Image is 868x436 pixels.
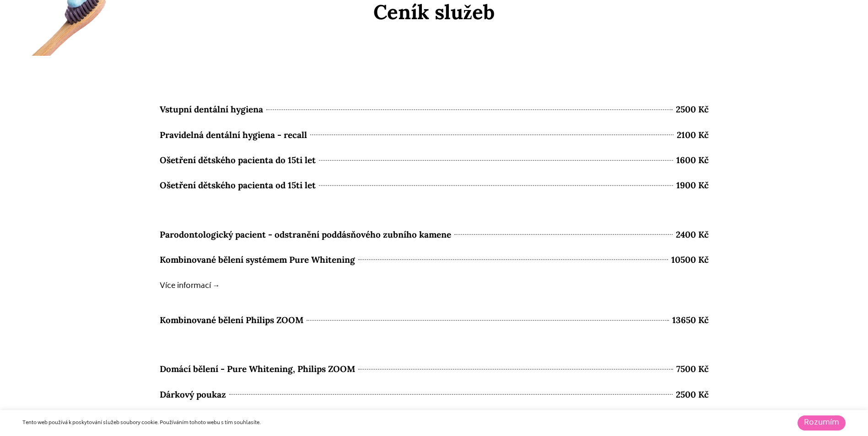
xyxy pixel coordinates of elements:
span: 7500 Kč [676,361,709,377]
span: 2500 Kč [676,101,709,117]
span: Ošetření dětského pacienta od 15ti let [160,177,316,193]
a: Ošetření dětského pacienta od 15ti let 1900 Kč [160,177,709,222]
a: Vstupní dentální hygiena 2500 Kč [160,101,709,122]
span: 1900 Kč [676,177,709,193]
a: Dárkový poukaz 2500 Kč [160,387,709,431]
span: 10500 Kč [671,252,709,268]
span: Vstupní dentální hygiena [160,101,263,117]
span: 2400 Kč [676,227,709,243]
span: 13650 Kč [672,312,709,328]
a: Ošetření dětského pacienta do 15ti let 1600 Kč [160,152,709,173]
div: Tento web používá k poskytování služeb soubory cookie. Používáním tohoto webu s tím souhlasíte. [22,419,598,427]
span: Dárkový poukaz [160,387,226,403]
span: Domácí bělení - Pure Whitening, Philips ZOOM [160,361,355,377]
span: 2500 Kč [676,387,709,403]
span: 2100 Kč [677,127,709,143]
a: Kombinované bělení systémem Pure Whitening 10500 Kč Více informací → [160,252,709,308]
a: Kombinované bělení Philips ZOOM 13650 Kč [160,312,709,356]
span: Kombinované bělení systémem Pure Whitening [160,252,355,268]
span: Parodontologický pacient - odstranění poddásňového zubního kamene [160,227,451,243]
a: Parodontologický pacient - odstranění poddásňového zubního kamene 2400 Kč [160,227,709,247]
a: Pravidelná dentální hygiena - recall 2100 Kč [160,127,709,148]
b: Více informací → [160,280,220,292]
span: Pravidelná dentální hygiena - recall [160,127,307,143]
span: Kombinované bělení Philips ZOOM [160,312,303,328]
a: Rozumím [798,415,846,431]
a: Domácí bělení - Pure Whitening, Philips ZOOM 7500 Kč [160,361,709,382]
span: 1600 Kč [676,152,709,168]
span: Ošetření dětského pacienta do 15ti let [160,152,316,168]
